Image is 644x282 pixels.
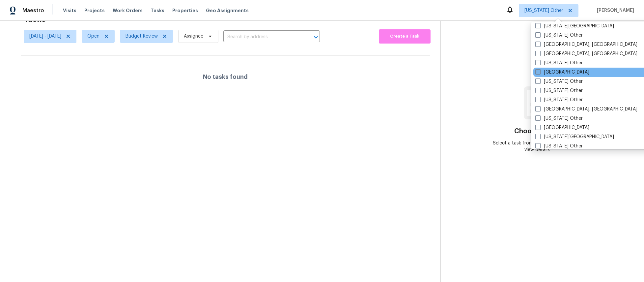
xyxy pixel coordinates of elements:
label: [US_STATE] Other [535,87,583,94]
label: [US_STATE] Other [535,60,583,66]
div: Select a task from the queue in order to view details [489,140,585,153]
label: [US_STATE][GEOGRAPHIC_DATA] [535,134,614,140]
label: [US_STATE] Other [535,115,583,122]
span: [US_STATE] Other [524,7,563,14]
label: [GEOGRAPHIC_DATA] [535,124,589,131]
span: Assignee [184,33,203,40]
label: [US_STATE] Other [535,97,583,103]
span: [PERSON_NAME] [594,7,634,14]
label: [US_STATE][GEOGRAPHIC_DATA] [535,23,614,29]
label: [US_STATE] Other [535,143,583,149]
label: [GEOGRAPHIC_DATA], [GEOGRAPHIC_DATA] [535,106,637,112]
h2: Tasks [24,16,46,22]
span: Geo Assignments [206,7,249,14]
button: Open [311,33,321,42]
span: Open [87,33,99,40]
span: Properties [172,7,198,14]
span: Create a Task [382,33,427,40]
input: Search by address [223,32,301,42]
label: [US_STATE] Other [535,32,583,39]
label: [GEOGRAPHIC_DATA], [GEOGRAPHIC_DATA] [535,41,637,48]
label: [US_STATE] Other [535,78,583,85]
label: [GEOGRAPHIC_DATA], [GEOGRAPHIC_DATA] [535,50,637,57]
button: Create a Task [379,29,430,44]
span: Visits [63,7,76,14]
label: [GEOGRAPHIC_DATA] [535,69,589,76]
span: [DATE] - [DATE] [29,33,61,40]
h3: Choose a task [514,128,560,135]
span: Work Orders [113,7,143,14]
span: Projects [84,7,105,14]
span: Maestro [22,7,44,14]
span: Budget Review [126,33,158,40]
span: Tasks [151,8,164,13]
h4: No tasks found [203,74,248,80]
